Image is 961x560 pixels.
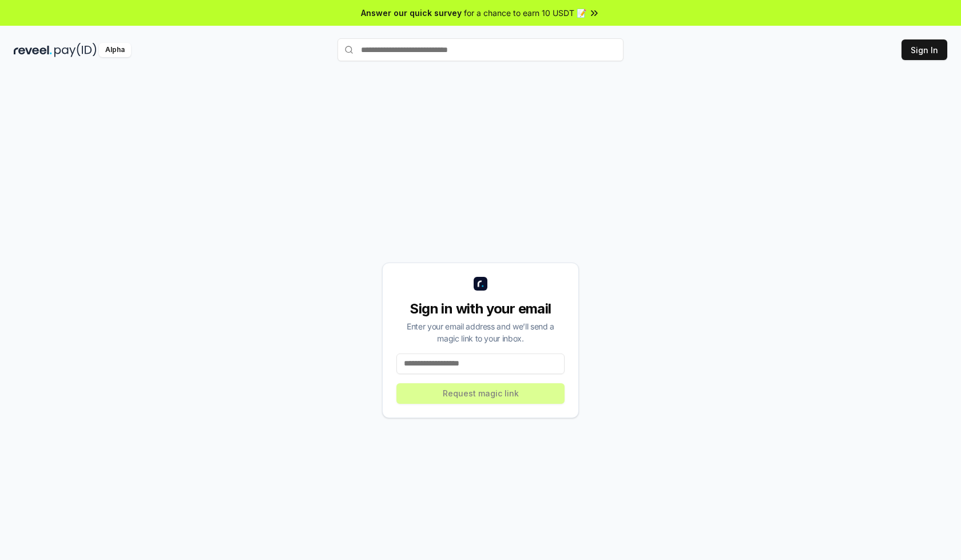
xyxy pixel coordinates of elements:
[54,43,97,57] img: pay_id
[464,7,586,19] span: for a chance to earn 10 USDT 📝
[361,7,462,19] span: Answer our quick survey
[396,320,565,344] div: Enter your email address and we’ll send a magic link to your inbox.
[474,277,487,291] img: logo_small
[396,300,565,318] div: Sign in with your email
[99,43,131,57] div: Alpha
[14,43,52,57] img: reveel_dark
[902,39,947,60] button: Sign In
